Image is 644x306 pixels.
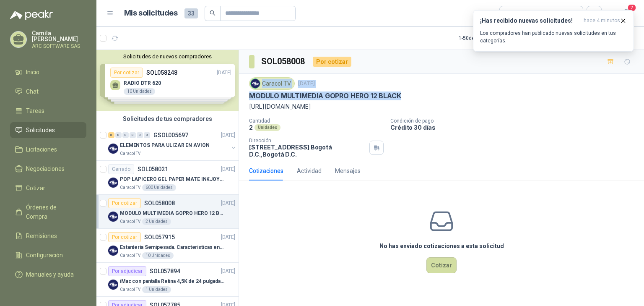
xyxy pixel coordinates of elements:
span: Configuración [26,251,63,260]
p: [DATE] [221,233,235,241]
p: Cantidad [249,118,384,124]
a: Chat [10,84,86,99]
p: SOL057894 [150,268,180,274]
a: Negociaciones [10,161,86,177]
div: 2 Unidades [142,218,171,225]
p: Caracol TV [120,218,140,225]
p: SOL058008 [144,200,175,206]
span: Tareas [26,106,44,115]
p: SOL057915 [144,234,175,240]
span: Licitaciones [26,145,57,154]
p: iMac con pantalla Retina 4,5K de 24 pulgadas M4 [120,277,224,285]
div: Por adjudicar [108,266,146,276]
button: ¡Has recibido nuevas solicitudes!hace 4 minutos Los compradores han publicado nuevas solicitudes ... [473,10,634,52]
button: Cotizar [426,257,457,273]
p: [STREET_ADDRESS] Bogotá D.C. , Bogotá D.C. [249,144,366,158]
p: Crédito 30 días [390,124,641,131]
img: Logo peakr [10,10,53,20]
p: Camila [PERSON_NAME] [32,30,86,42]
p: Dirección [249,138,366,144]
p: Caracol TV [120,184,140,191]
a: Remisiones [10,228,86,244]
span: 2 [627,4,636,12]
div: Cerrado [108,164,134,174]
div: Actividad [297,166,322,175]
p: [DATE] [221,267,235,275]
span: Negociaciones [26,164,65,173]
div: 600 Unidades [142,184,176,191]
a: Licitaciones [10,141,86,157]
span: hace 4 minutos [584,17,620,24]
p: [DATE] [221,131,235,139]
div: Mensajes [335,166,361,175]
div: 0 [130,132,136,138]
button: 2 [619,6,634,21]
a: 6 0 0 0 0 0 GSOL005697[DATE] Company LogoELEMENTOS PARA ULIZAR EN AVIONCaracol TV [108,130,237,157]
p: Estantería Semipesada. Características en el adjunto [120,243,224,251]
div: Solicitudes de tus compradores [96,111,239,127]
p: Caracol TV [120,286,140,293]
button: Solicitudes de nuevos compradores [100,53,235,60]
p: 2 [249,124,253,131]
span: Cotizar [26,183,45,193]
div: 0 [115,132,122,138]
a: Configuración [10,247,86,263]
span: Órdenes de Compra [26,203,78,221]
div: Solicitudes de nuevos compradoresPor cotizarSOL058248[DATE] RADIO DTR 62010 UnidadesPor cotizarSO... [96,50,239,111]
div: Por cotizar [313,57,351,67]
div: 6 [108,132,114,138]
span: Inicio [26,68,39,77]
p: GSOL005697 [153,132,188,138]
p: SOL058021 [138,166,168,172]
h3: ¡Has recibido nuevas solicitudes! [480,17,580,24]
a: Órdenes de Compra [10,199,86,225]
a: Por adjudicarSOL057894[DATE] Company LogoiMac con pantalla Retina 4,5K de 24 pulgadas M4Caracol T... [96,263,239,297]
img: Company Logo [108,246,118,256]
a: Por cotizarSOL057915[DATE] Company LogoEstantería Semipesada. Características en el adjuntoCaraco... [96,229,239,263]
p: [DATE] [221,199,235,207]
div: Cotizaciones [249,166,283,175]
p: Condición de pago [390,118,641,124]
h3: No has enviado cotizaciones a esta solicitud [379,241,504,251]
span: Remisiones [26,231,57,241]
p: MODULO MULTIMEDIA GOPRO HERO 12 BLACK [120,209,224,217]
p: ELEMENTOS PARA ULIZAR EN AVION [120,141,209,149]
img: Company Logo [108,280,118,290]
div: 1 - 50 de 155 [459,31,510,45]
p: MODULO MULTIMEDIA GOPRO HERO 12 BLACK [249,92,401,100]
div: Todas [505,9,522,18]
span: Chat [26,87,39,96]
a: Manuales y ayuda [10,267,86,282]
a: Cotizar [10,180,86,196]
span: Manuales y ayuda [26,270,74,279]
p: [DATE] [221,165,235,173]
h3: SOL058008 [261,55,306,68]
p: Caracol TV [120,150,140,157]
p: [URL][DOMAIN_NAME] [249,102,634,111]
div: Por cotizar [108,232,141,242]
div: 0 [137,132,143,138]
div: Caracol TV [249,77,295,90]
img: Company Logo [251,79,260,88]
span: Solicitudes [26,126,55,135]
img: Company Logo [108,212,118,222]
div: 0 [122,132,129,138]
p: [DATE] [298,80,315,88]
a: Por cotizarSOL058008[DATE] Company LogoMODULO MULTIMEDIA GOPRO HERO 12 BLACKCaracol TV2 Unidades [96,195,239,229]
p: POP LAPICERO GEL PAPER MATE INKJOY 0.7 (Revisar el adjunto) [120,175,224,183]
a: Tareas [10,103,86,119]
div: Por cotizar [108,198,141,208]
p: Caracol TV [120,252,140,259]
img: Company Logo [108,144,118,154]
div: 0 [144,132,150,138]
a: Inicio [10,64,86,80]
a: Solicitudes [10,122,86,138]
h1: Mis solicitudes [124,7,178,19]
div: 1 Unidades [142,286,171,293]
p: ARC SOFTWARE SAS [32,44,86,49]
img: Company Logo [108,178,118,188]
span: 33 [184,8,198,18]
a: CerradoSOL058021[DATE] Company LogoPOP LAPICERO GEL PAPER MATE INKJOY 0.7 (Revisar el adjunto)Car... [96,161,239,195]
p: Los compradores han publicado nuevas solicitudes en tus categorías. [480,29,627,44]
span: search [210,10,216,16]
